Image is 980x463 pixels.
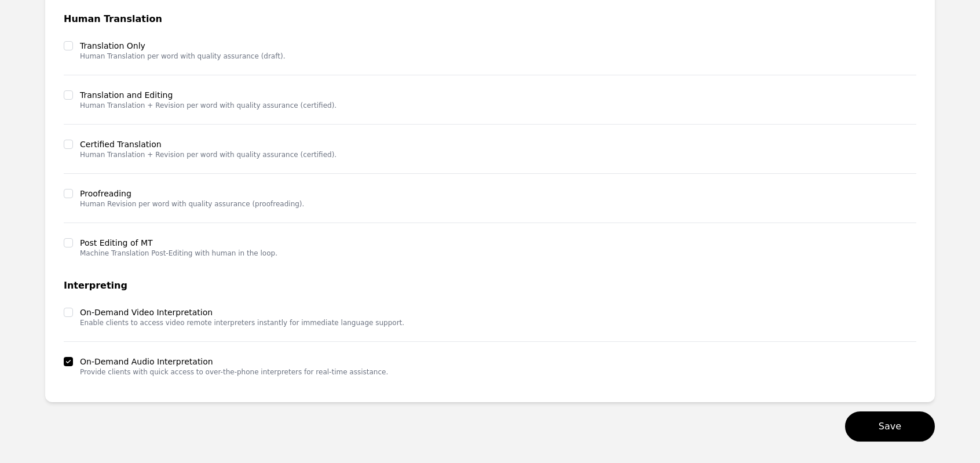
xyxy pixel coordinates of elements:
[80,367,388,377] p: Provide clients with quick access to over-the-phone interpreters for real-time assistance.
[64,12,916,26] h3: Human Translation
[80,237,277,249] label: Post Editing of MT
[80,318,404,327] p: Enable clients to access video remote interpreters instantly for immediate language support.
[845,411,935,442] button: Save
[80,52,285,61] p: Human Translation per word with quality assurance (draft).
[80,188,304,199] label: Proofreading
[80,199,304,209] p: Human Revision per word with quality assurance (proofreading).
[64,279,916,293] h3: Interpreting
[80,150,337,159] p: Human Translation + Revision per word with quality assurance (certified).
[80,138,337,150] label: Certified Translation
[80,249,277,258] p: Machine Translation Post-Editing with human in the loop.
[80,307,404,318] label: On-Demand Video Interpretation
[80,89,337,101] label: Translation and Editing
[80,40,285,52] label: Translation Only
[80,101,337,110] p: Human Translation + Revision per word with quality assurance (certified).
[80,356,388,367] label: On-Demand Audio Interpretation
